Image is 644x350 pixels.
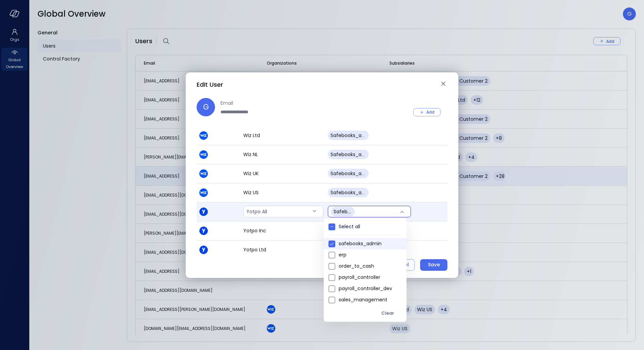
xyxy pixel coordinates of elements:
[339,274,401,281] span: payroll_controller
[339,296,401,303] span: sales_management
[339,285,401,292] span: payroll_controller_dev
[339,240,401,247] span: safebooks_admin
[339,223,401,230] span: Select all
[374,307,401,319] button: Clear
[381,310,394,317] div: Clear
[339,251,401,259] span: erp
[339,263,401,270] span: order_to_cash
